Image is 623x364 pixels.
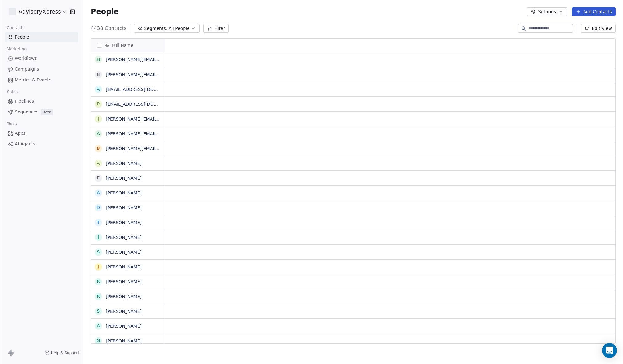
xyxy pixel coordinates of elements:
div: b [97,145,100,152]
span: Marketing [4,44,29,54]
div: grid [91,52,165,344]
div: J [98,234,99,240]
a: Pipelines [5,96,78,106]
a: [PERSON_NAME] [106,161,142,166]
a: SequencesBeta [5,107,78,117]
a: [PERSON_NAME] [106,279,142,284]
a: [PERSON_NAME] [106,338,142,343]
a: [PERSON_NAME][EMAIL_ADDRESS][DOMAIN_NAME] [106,72,217,77]
div: A [97,323,100,329]
div: p [97,101,100,107]
span: People [91,7,119,16]
a: Help & Support [45,350,79,355]
span: Beta [41,109,53,115]
span: Help & Support [51,350,79,355]
div: h [97,56,100,63]
div: G [97,337,100,344]
a: [EMAIL_ADDRESS][DOMAIN_NAME] [106,87,181,92]
div: D [97,204,100,211]
a: [PERSON_NAME] [106,309,142,314]
a: [PERSON_NAME] [106,324,142,329]
span: Workflows [15,55,37,62]
div: J [98,264,99,270]
a: [PERSON_NAME] [106,294,142,299]
div: R [97,278,100,285]
a: [PERSON_NAME] [106,264,142,269]
button: Edit View [581,24,616,33]
div: S [97,249,100,255]
span: People [15,34,29,40]
span: All People [168,25,189,32]
a: AI Agents [5,139,78,149]
button: AdvisoryXpress [7,6,66,17]
a: [PERSON_NAME] [106,190,142,195]
a: [PERSON_NAME] [106,176,142,181]
span: Tools [4,119,19,129]
a: [PERSON_NAME][EMAIL_ADDRESS][DOMAIN_NAME] [106,57,217,62]
a: [PERSON_NAME] [106,205,142,210]
div: S [97,308,100,314]
span: Campaigns [15,66,39,72]
button: Add Contacts [572,7,616,16]
div: E [97,175,100,181]
span: Pipelines [15,98,34,104]
a: [PERSON_NAME] [106,250,142,255]
div: b [97,71,100,78]
span: Segments: [144,25,167,32]
div: Open Intercom Messenger [602,343,617,358]
span: AdvisoryXpress [19,8,61,16]
a: Campaigns [5,64,78,74]
span: Sequences [15,109,38,115]
div: j [98,116,99,122]
button: Filter [203,24,229,33]
div: Full Name [91,39,165,52]
div: A [97,160,100,166]
span: Contacts [4,23,27,32]
span: Full Name [112,42,134,48]
div: a [97,86,100,92]
span: AI Agents [15,141,35,147]
div: R [97,293,100,300]
a: Apps [5,128,78,138]
span: Apps [15,130,26,137]
span: Metrics & Events [15,77,51,83]
a: [PERSON_NAME][EMAIL_ADDRESS][DOMAIN_NAME] [106,146,217,151]
a: People [5,32,78,42]
button: Settings [527,7,567,16]
div: a [97,130,100,137]
a: [PERSON_NAME][EMAIL_ADDRESS][DOMAIN_NAME] [106,117,217,121]
span: Sales [4,87,20,96]
a: Metrics & Events [5,75,78,85]
div: A [97,190,100,196]
div: T [97,219,100,226]
a: [EMAIL_ADDRESS][DOMAIN_NAME] [106,102,181,107]
a: [PERSON_NAME][EMAIL_ADDRESS][DOMAIN_NAME] [106,131,217,136]
a: [PERSON_NAME] [106,235,142,240]
a: Workflows [5,53,78,63]
span: 4438 Contacts [91,25,126,32]
a: [PERSON_NAME] [106,220,142,225]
